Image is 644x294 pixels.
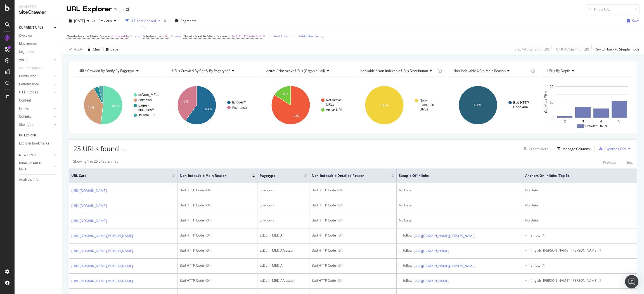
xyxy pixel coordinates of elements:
[19,122,33,128] div: Sitemaps
[399,218,520,223] div: No Data
[525,188,635,193] div: No Data
[19,177,39,183] div: Analysis Info
[19,25,43,31] div: CURRENT URLS
[111,34,113,38] span: ≠
[312,233,394,238] div: Bad HTTP Code 404
[228,34,230,38] span: =
[138,93,159,97] text: ssDom_ME…
[260,233,307,238] div: ssDom_MEDIA
[603,159,616,166] button: Previous
[399,203,520,208] div: No Data
[19,81,52,87] a: Performance
[448,81,539,129] svg: A chart.
[403,233,412,239] div: follow
[96,16,119,25] button: Previous
[542,81,633,129] div: A chart.
[162,34,164,38] span: =
[172,16,198,25] button: Segments
[529,146,548,151] div: Create alert
[551,116,553,120] text: 0
[71,278,133,284] a: [URL][DOMAIN_NAME][PERSON_NAME]
[605,146,626,151] div: Export as CSV
[546,66,628,75] h4: URLs by Depth
[19,160,52,172] a: DISAPPEARED URLS
[403,278,412,284] div: follow
[19,49,34,55] div: Segments
[19,25,52,31] a: CURRENT URLS
[74,47,83,52] div: Apply
[403,248,412,254] div: follow
[260,263,307,268] div: ssDom_MEDIA
[180,248,255,253] div: Bad HTTP Code 404
[19,106,52,112] a: Inlinks
[260,278,307,283] div: ssDom_MEDIA/auteur
[354,81,445,129] svg: A chart.
[414,233,475,239] a: [URL][DOMAIN_NAME][PERSON_NAME]
[529,248,635,253] li: [img.alt=[PERSON_NAME]] [PERSON_NAME]: 1
[529,263,635,268] li: [empty]: 1
[597,144,626,153] button: Export as CSV
[312,278,394,283] div: Bad HTTP Code 404
[260,188,307,193] div: unknown
[19,57,52,63] a: Visits
[180,233,255,238] div: Bad HTTP Code 404
[67,4,112,14] div: URL Explorer
[414,263,475,269] a: [URL][DOMAIN_NAME][PERSON_NAME]
[19,9,57,16] div: SiteCrawler
[71,218,107,224] a: [URL][DOMAIN_NAME]
[73,159,118,166] div: Showing 1 to 25 of 25 entries
[474,103,482,107] text: 100%
[399,188,520,193] div: No Data
[525,173,626,178] span: Anchors on Inlinks (top 5)
[274,34,289,38] div: Add Filter
[312,188,394,193] div: Bad HTTP Code 404
[67,16,92,25] button: [DATE]
[266,68,325,73] span: Active / Not Active URLs (organic - all)
[420,103,434,107] text: Indexable
[126,8,129,12] div: arrow-right-arrow-left
[420,98,427,102] text: Non-
[167,81,258,129] div: A chart.
[515,47,549,52] div: 0.95 % URLs ( 25 on 3K )
[293,114,300,118] text: 84%
[19,73,52,79] a: Distribution
[260,218,307,223] div: unknown
[114,32,129,40] span: Indexable
[555,145,590,152] button: Manage Columns
[19,49,58,55] a: Segments
[600,119,602,123] text: 4
[163,18,167,24] div: times
[19,132,36,138] div: Url Explorer
[183,34,227,38] span: Non-Indexable Main Reason
[175,33,181,39] button: and
[594,45,640,54] button: Switch back to Simple mode
[19,114,52,120] a: Outlinks
[19,106,29,112] div: Inlinks
[564,119,566,123] text: 2
[171,66,253,75] h4: URLs Crawled By Botify By pagetype2
[143,34,161,38] span: Is Indexable
[312,203,394,208] div: Bad HTTP Code 404
[93,47,101,52] div: Clear
[71,203,107,209] a: [URL][DOMAIN_NAME]
[19,132,58,138] a: Url Explorer
[73,81,164,129] svg: A chart.
[529,278,635,283] li: [img.alt=[PERSON_NAME]] [PERSON_NAME]: 1
[205,107,212,111] text: 60%
[232,106,247,110] text: #nomatch
[586,4,640,14] input: Find a URL
[135,33,141,39] button: and
[19,90,38,95] div: HTTP Codes
[232,100,246,104] text: langues/*
[19,57,27,63] div: Visits
[420,107,428,111] text: URLs
[180,278,255,283] div: Bad HTTP Code 404
[73,144,119,153] span: 25 URLs found
[125,148,126,153] div: -
[312,218,394,223] div: Bad HTTP Code 404
[19,152,35,158] div: NEW URLS
[180,188,255,193] div: Bad HTTP Code 404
